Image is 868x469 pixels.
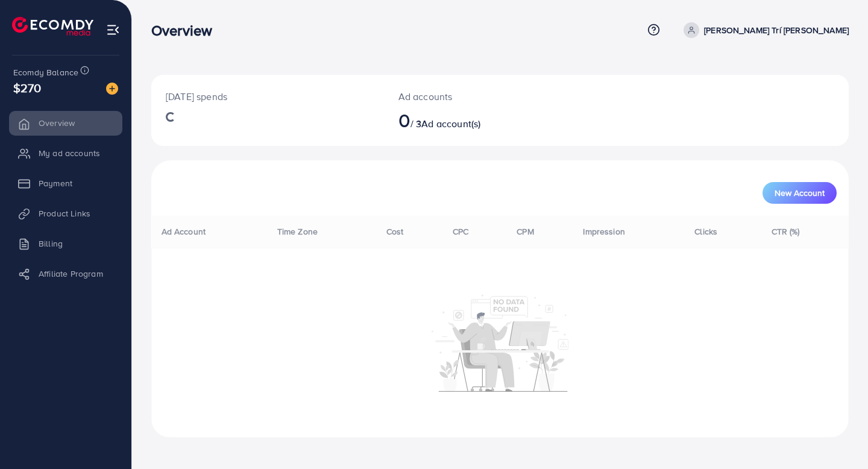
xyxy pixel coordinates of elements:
span: $270 [13,79,42,96]
button: New Account [763,182,837,204]
h3: Overview [151,22,222,39]
img: logo [12,17,93,36]
span: Ad account(s) [421,117,480,130]
span: New Account [775,189,825,197]
span: Ecomdy Balance [13,66,78,78]
a: [PERSON_NAME] Trí [PERSON_NAME] [679,22,849,38]
img: image [106,83,118,95]
p: Ad accounts [398,89,544,104]
span: 0 [398,106,410,134]
img: menu [106,23,120,37]
p: [PERSON_NAME] Trí [PERSON_NAME] [704,23,849,37]
h2: / 3 [398,109,544,131]
p: [DATE] spends [166,89,370,104]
